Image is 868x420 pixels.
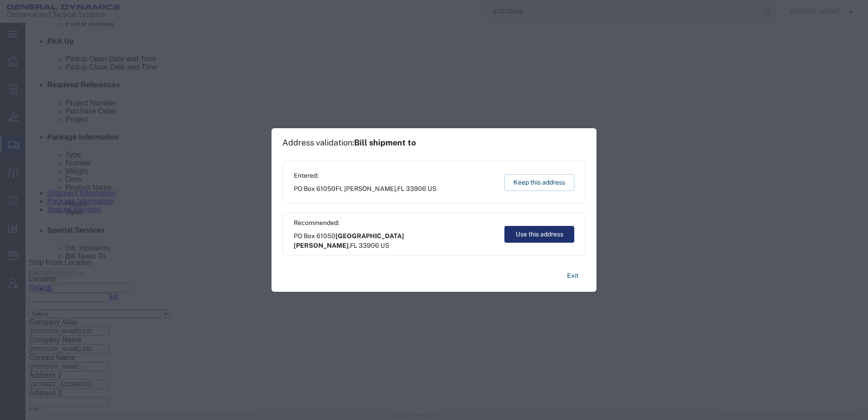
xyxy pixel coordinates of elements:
span: US [428,185,436,192]
span: Entered: [294,171,436,180]
span: Bill shipment to [354,138,416,147]
button: Exit [560,268,586,284]
span: Recommended: [294,218,496,228]
span: 33906 [406,185,426,192]
span: PO Box 61050 , [294,184,436,194]
span: [GEOGRAPHIC_DATA][PERSON_NAME] [294,232,404,249]
span: FL [397,185,404,192]
span: US [380,242,389,249]
span: 33906 [359,242,379,249]
span: FL [350,242,357,249]
button: Keep this address [504,174,574,191]
span: PO Box 61050 , [294,231,496,250]
button: Use this address [504,226,574,243]
h1: Address validation: [282,138,416,148]
span: Ft. [PERSON_NAME] [335,185,396,192]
